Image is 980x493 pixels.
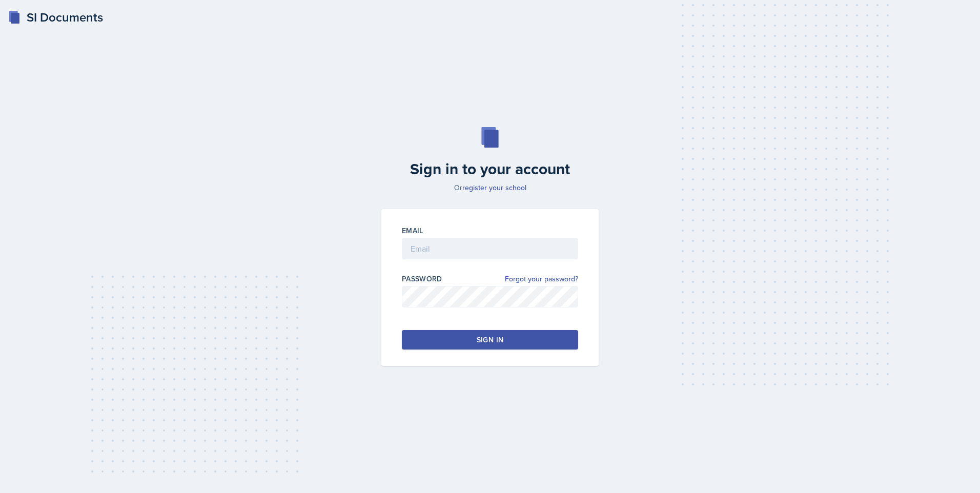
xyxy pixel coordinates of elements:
[402,274,442,284] label: Password
[402,330,578,350] button: Sign in
[462,182,526,193] a: register your school
[375,160,605,178] h2: Sign in to your account
[505,274,578,284] a: Forgot your password?
[477,335,503,345] div: Sign in
[402,238,578,259] input: Email
[375,182,605,193] p: Or
[8,8,103,27] a: SI Documents
[402,225,423,236] label: Email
